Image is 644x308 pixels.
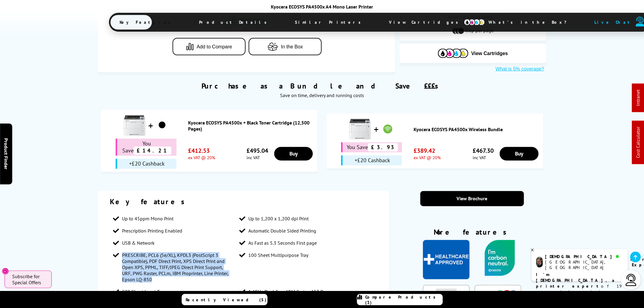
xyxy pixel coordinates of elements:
[281,44,303,50] span: In the Box
[368,143,398,152] span: £3.93
[3,138,9,170] span: Product Finder
[197,44,232,50] span: Add to Compare
[420,228,524,240] div: More features
[122,113,147,138] img: Kyocera ECOSYS PA4500x + Black Toner Cartridge (12,500 Pages)
[12,273,46,285] span: Subscribe for Special Offers
[122,216,173,222] span: Up to 45ppm Mono Print
[536,272,617,289] b: I'm [DEMOGRAPHIC_DATA], a printer expert
[274,147,313,161] a: Buy
[105,92,538,98] div: Save on time, delivery and running costs
[286,15,373,30] span: Similar Printers
[116,139,177,156] div: You Save
[188,155,215,161] span: ex VAT @ 20%
[414,147,441,155] span: £389.42
[109,4,535,10] div: Kyocera ECOSYS PA4500x A4 Mono Laser Printer
[625,274,637,286] img: user-headset-light.svg
[134,147,171,155] span: £14.21
[341,142,402,152] div: You Save
[473,147,494,155] span: £467.30
[545,259,623,270] div: [GEOGRAPHIC_DATA], [GEOGRAPHIC_DATA]
[110,197,377,207] div: Key features
[365,294,443,305] span: Compare Products (3)
[414,127,540,133] a: Kyocera ECOSYS PA4500x Wireless Bundle
[247,155,268,161] span: inc VAT
[464,19,485,26] img: cmyk-icon.svg
[380,121,395,137] img: Kyocera ECOSYS PA4500x Wireless Bundle
[98,72,546,101] div: Purchase as a Bundle and Save £££s
[357,294,443,305] a: Compare Products (3)
[473,155,494,161] span: inc VAT
[479,240,521,276] img: Carbon Neutral Printing
[122,252,233,283] span: PRESCRIBE, PCL6 (5e/XL), KPDL3 (PostScript 3 Compatible), PDF Direct Print, XPS Direct Print and ...
[248,240,317,246] span: As Fast as 5.3 Seconds First page
[414,155,441,161] span: ex VAT @ 20%
[188,120,314,132] a: Kyocera ECOSYS PA4500x + Black Toner Cartridge (12,500 Pages)
[122,289,165,295] span: 500 Sheet Input Tray
[480,15,582,30] span: What’s in the Box?
[341,156,402,166] div: +£20 Cashback
[173,38,246,55] button: Add to Compare
[545,254,623,259] div: [DEMOGRAPHIC_DATA]
[494,66,546,72] button: What is 5% coverage?
[186,297,267,303] span: Recently Viewed (5)
[500,147,538,161] a: Buy
[479,271,521,277] a: KeyFeatureModal346
[249,38,322,55] button: In the Box
[116,159,177,169] div: +£20 Cashback
[155,118,170,133] img: Kyocera ECOSYS PA4500x + Black Toner Cartridge (12,500 Pages)
[348,117,372,141] img: Kyocera ECOSYS PA4500x Wireless Bundle
[122,240,155,246] span: USB & Network
[110,15,183,30] span: Key Features
[122,228,182,234] span: Prescription Printing Enabled
[635,90,641,106] a: Intranet
[188,147,215,155] span: £412.53
[248,228,316,234] span: Automatic Double Sided Printing
[248,216,309,222] span: Up to 1,200 x 1,200 dpi Print
[423,240,470,279] img: Prescription Approved Printing
[248,289,340,295] span: 1.4GHz Dual Core ARM Cortex-A53 Processor
[248,252,308,258] span: 100 Sheet Multipurpose Tray
[404,48,541,58] button: View Cartridges
[2,268,9,275] button: Close
[536,272,623,306] p: of 19 years! I can help you choose the right product
[536,257,543,268] img: chris-livechat.png
[190,15,279,30] span: Product Details
[471,51,508,56] span: View Cartridges
[595,19,632,25] span: Live Chat
[380,14,473,30] span: View Cartridges
[635,127,641,158] a: Cost Calculator
[438,49,468,58] img: Cartridges
[182,294,268,305] a: Recently Viewed (5)
[247,147,268,155] span: £495.04
[423,275,470,281] a: KeyFeatureModal300
[420,191,524,206] a: View Brochure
